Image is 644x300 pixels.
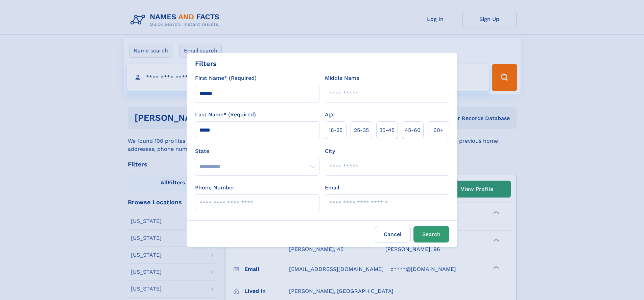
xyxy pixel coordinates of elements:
label: Last Name* (Required) [195,111,256,119]
span: 18‑25 [329,126,342,134]
div: Filters [195,59,217,69]
label: Email [325,184,339,192]
label: Middle Name [325,74,359,82]
button: Search [413,226,449,243]
span: 45‑60 [405,126,421,134]
label: Age [325,111,335,119]
label: First Name* (Required) [195,74,257,82]
span: 60+ [433,126,444,134]
label: State [195,147,319,155]
span: 35‑45 [379,126,395,134]
span: 25‑35 [354,126,369,134]
label: Phone Number [195,184,235,192]
label: Cancel [375,226,411,243]
label: City [325,147,335,155]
